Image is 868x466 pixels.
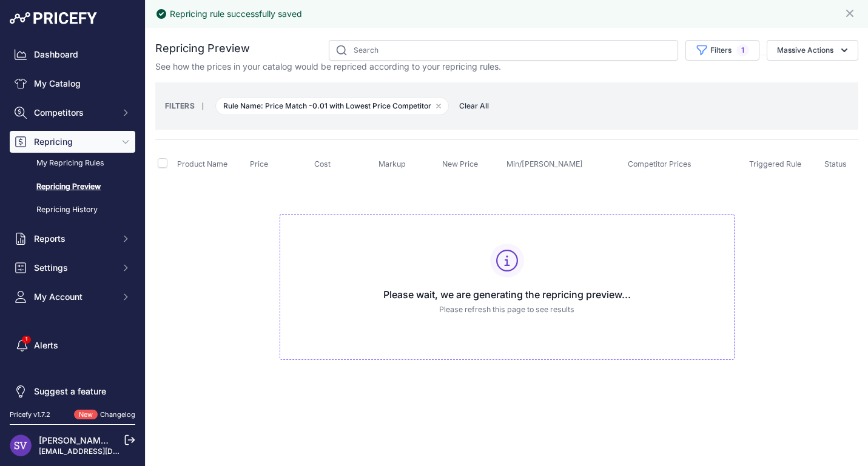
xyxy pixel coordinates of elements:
span: Price [250,159,268,168]
button: Close [844,5,858,19]
nav: Sidebar [10,44,135,402]
small: FILTERS [165,101,195,110]
a: Repricing Preview [10,176,135,198]
button: My Account [10,286,135,308]
button: Massive Actions [767,40,858,61]
span: 1 [736,44,749,56]
span: Reports [34,233,113,245]
input: Search [329,40,678,61]
span: Triggered Rule [749,159,801,168]
a: [PERSON_NAME] [PERSON_NAME] [39,435,181,445]
h2: Repricing Preview [155,40,250,57]
a: Repricing History [10,199,135,221]
button: Reports [10,228,135,250]
p: Please refresh this page to see results [290,304,724,316]
a: Suggest a feature [10,381,135,402]
a: Alerts [10,335,135,356]
span: Repricing [34,136,113,148]
div: Repricing rule successfully saved [170,8,302,20]
button: Filters1 [685,40,759,61]
h3: Please wait, we are generating the repricing preview... [290,287,724,302]
button: Repricing [10,131,135,153]
p: See how the prices in your catalog would be repriced according to your repricing rules. [155,61,501,73]
span: New [74,410,98,420]
span: Status [824,159,847,168]
button: Competitors [10,102,135,124]
span: Cost [314,159,331,168]
span: My Account [34,291,113,303]
span: Competitors [34,107,113,119]
span: Rule Name: Price Match -0.01 with Lowest Price Competitor [215,97,449,115]
a: Changelog [100,410,135,419]
button: Clear All [453,100,495,112]
span: Markup [378,159,406,168]
a: My Repricing Rules [10,153,135,174]
a: My Catalog [10,73,135,95]
span: New Price [442,159,478,168]
button: Settings [10,257,135,279]
span: Settings [34,262,113,274]
span: Product Name [177,159,227,168]
a: Dashboard [10,44,135,65]
div: Pricefy v1.7.2 [10,410,50,420]
span: Min/[PERSON_NAME] [506,159,583,168]
span: Competitor Prices [628,159,691,168]
img: Pricefy Logo [10,12,97,24]
small: | [195,102,211,110]
a: [EMAIL_ADDRESS][DOMAIN_NAME] [39,447,166,456]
